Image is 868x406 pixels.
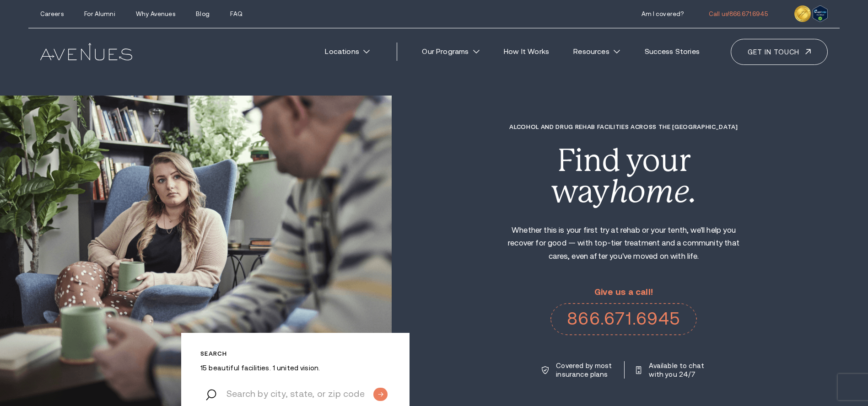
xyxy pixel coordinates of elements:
[649,361,706,379] p: Available to chat with you 24/7
[556,361,613,379] p: Covered by most insurance plans
[499,123,748,130] h1: Alcohol and Drug Rehab Facilities across the [GEOGRAPHIC_DATA]
[316,42,379,62] a: Locations
[84,11,115,17] a: For Alumni
[709,11,768,17] a: Call us!866.671.6945
[196,11,210,17] a: Blog
[542,361,613,379] a: Covered by most insurance plans
[729,11,768,17] span: 866.671.6945
[230,11,242,17] a: FAQ
[136,11,175,17] a: Why Avenues
[636,361,706,379] a: Available to chat with you 24/7
[550,303,696,335] a: 866.671.6945
[200,363,390,372] p: 15 beautiful facilities. 1 united vision.
[635,42,709,62] a: Success Stories
[373,388,388,401] input: Submit
[495,42,559,62] a: How It Works
[642,11,684,17] a: Am I covered?
[813,5,828,22] img: Verify Approval for www.avenuesrecovery.com
[550,288,696,297] p: Give us a call!
[731,39,828,65] a: Get in touch
[200,350,390,357] p: Search
[499,145,748,208] div: Find your way
[413,42,489,62] a: Our Programs
[609,173,696,209] i: home.
[40,11,64,17] a: Careers
[564,42,630,62] a: Resources
[813,8,828,17] a: Verify LegitScript Approval for www.avenuesrecovery.com
[499,224,748,263] p: Whether this is your first try at rehab or your tenth, we'll help you recover for good — with top...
